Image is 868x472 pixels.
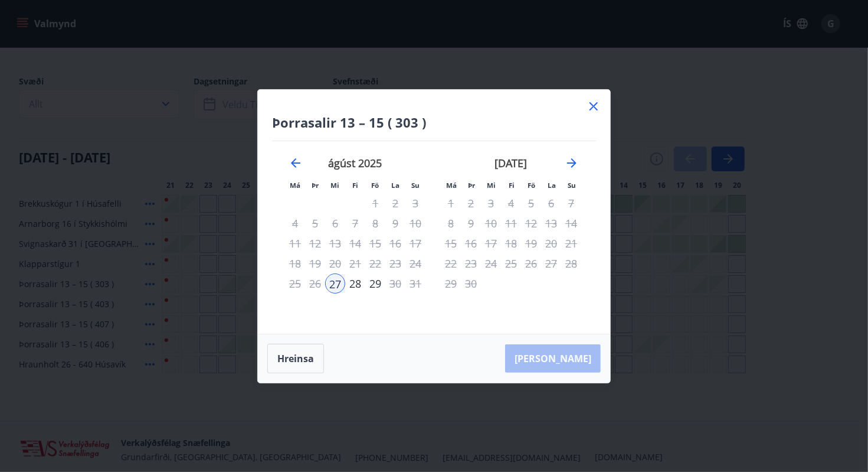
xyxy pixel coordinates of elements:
[285,213,305,233] td: Not available. mánudagur, 4. ágúst 2025
[541,213,561,233] td: Not available. laugardagur, 13. september 2025
[365,233,385,253] td: Not available. föstudagur, 15. ágúst 2025
[548,181,556,190] small: La
[521,253,541,274] td: Not available. föstudagur, 26. september 2025
[461,233,481,253] td: Not available. þriðjudagur, 16. september 2025
[481,253,501,274] td: Not available. miðvikudagur, 24. september 2025
[352,181,358,190] small: Fi
[501,213,521,233] td: Not available. fimmtudagur, 11. september 2025
[325,274,345,294] td: Selected as start date. miðvikudagur, 27. ágúst 2025
[385,253,405,274] td: Not available. laugardagur, 23. ágúst 2025
[441,233,461,253] td: Not available. mánudagur, 15. september 2025
[345,253,365,274] td: Not available. fimmtudagur, 21. ágúst 2025
[561,253,581,274] td: Not available. sunnudagur, 28. september 2025
[411,181,420,190] small: Su
[290,181,300,190] small: Má
[365,274,385,294] div: Aðeins útritun í boði
[325,253,345,274] td: Not available. miðvikudagur, 20. ágúst 2025
[521,233,541,253] div: Aðeins útritun í boði
[365,274,385,294] td: Choose föstudagur, 29. ágúst 2025 as your check-out date. It’s available.
[461,253,481,274] td: Not available. þriðjudagur, 23. september 2025
[272,141,596,320] div: Calendar
[468,181,475,190] small: Þr
[521,193,541,213] td: Not available. föstudagur, 5. september 2025
[481,213,501,233] td: Not available. miðvikudagur, 10. september 2025
[345,233,365,253] td: Not available. fimmtudagur, 14. ágúst 2025
[481,193,501,213] td: Not available. miðvikudagur, 3. september 2025
[501,253,521,274] td: Not available. fimmtudagur, 25. september 2025
[289,156,303,170] div: Move backward to switch to the previous month.
[521,213,541,233] div: Aðeins útritun í boði
[441,213,461,233] td: Not available. mánudagur, 8. september 2025
[461,213,481,233] td: Not available. þriðjudagur, 9. september 2025
[487,181,496,190] small: Mi
[365,253,385,274] td: Not available. föstudagur, 22. ágúst 2025
[331,181,340,190] small: Mi
[561,193,581,213] td: Not available. sunnudagur, 7. september 2025
[441,274,461,294] td: Not available. mánudagur, 29. september 2025
[385,274,405,294] td: Not available. laugardagur, 30. ágúst 2025
[345,274,365,294] div: 28
[495,156,528,170] strong: [DATE]
[305,253,325,274] td: Not available. þriðjudagur, 19. ágúst 2025
[329,156,382,170] strong: ágúst 2025
[385,193,405,213] td: Not available. laugardagur, 2. ágúst 2025
[391,181,399,190] small: La
[521,233,541,253] td: Not available. föstudagur, 19. september 2025
[405,253,425,274] td: Not available. sunnudagur, 24. ágúst 2025
[441,253,461,274] td: Not available. mánudagur, 22. september 2025
[541,193,561,213] td: Not available. laugardagur, 6. september 2025
[501,233,521,253] td: Not available. fimmtudagur, 18. september 2025
[312,181,319,190] small: Þr
[481,233,501,253] td: Not available. miðvikudagur, 17. september 2025
[325,274,345,294] div: Aðeins innritun í boði
[561,213,581,233] td: Not available. sunnudagur, 14. september 2025
[385,233,405,253] td: Not available. laugardagur, 16. ágúst 2025
[385,213,405,233] td: Not available. laugardagur, 9. ágúst 2025
[541,233,561,253] td: Not available. laugardagur, 20. september 2025
[372,181,379,190] small: Fö
[305,213,325,233] td: Not available. þriðjudagur, 5. ágúst 2025
[345,274,365,294] td: Choose fimmtudagur, 28. ágúst 2025 as your check-out date. It’s available.
[305,274,325,294] td: Not available. þriðjudagur, 26. ágúst 2025
[461,193,481,213] td: Not available. þriðjudagur, 2. september 2025
[365,213,385,233] td: Not available. föstudagur, 8. ágúst 2025
[565,156,579,170] div: Move forward to switch to the next month.
[441,193,461,213] td: Not available. mánudagur, 1. september 2025
[285,253,305,274] td: Not available. mánudagur, 18. ágúst 2025
[405,193,425,213] td: Not available. sunnudagur, 3. ágúst 2025
[541,253,561,274] td: Not available. laugardagur, 27. september 2025
[501,193,521,213] td: Not available. fimmtudagur, 4. september 2025
[325,213,345,233] td: Not available. miðvikudagur, 6. ágúst 2025
[305,233,325,253] td: Not available. þriðjudagur, 12. ágúst 2025
[285,274,305,294] td: Not available. mánudagur, 25. ágúst 2025
[285,274,305,294] div: Aðeins útritun í boði
[345,213,365,233] td: Not available. fimmtudagur, 7. ágúst 2025
[568,181,576,190] small: Su
[267,344,324,373] button: Hreinsa
[528,181,536,190] small: Fö
[561,233,581,253] td: Not available. sunnudagur, 21. september 2025
[272,113,596,131] h4: Þorrasalir 13 – 15 ( 303 )
[446,181,457,190] small: Má
[405,233,425,253] td: Not available. sunnudagur, 17. ágúst 2025
[461,274,481,294] td: Not available. þriðjudagur, 30. september 2025
[405,274,425,294] td: Not available. sunnudagur, 31. ágúst 2025
[521,213,541,233] td: Not available. föstudagur, 12. september 2025
[285,233,305,253] td: Not available. mánudagur, 11. ágúst 2025
[509,181,515,190] small: Fi
[365,193,385,213] td: Not available. föstudagur, 1. ágúst 2025
[405,213,425,233] td: Not available. sunnudagur, 10. ágúst 2025
[325,233,345,253] td: Not available. miðvikudagur, 13. ágúst 2025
